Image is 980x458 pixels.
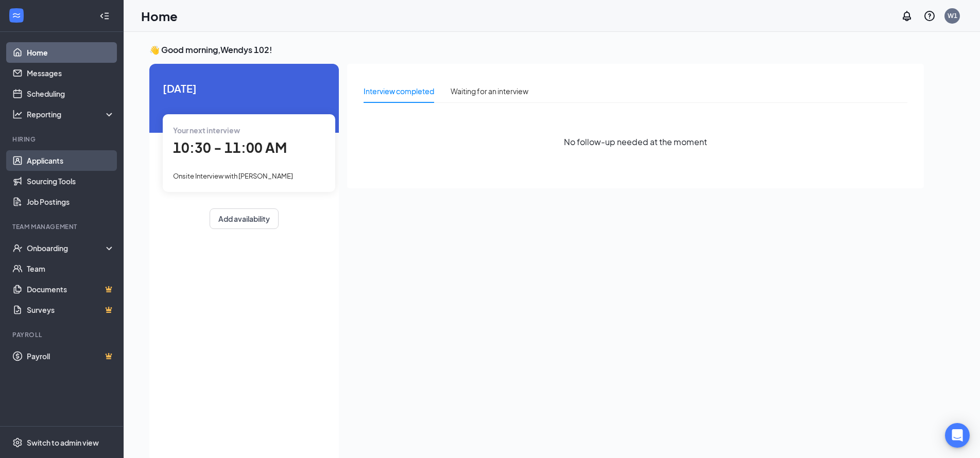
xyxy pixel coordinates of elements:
div: Payroll [12,330,113,339]
span: 10:30 - 11:00 AM [173,139,287,156]
div: Reporting [27,109,115,119]
a: SurveysCrown [27,300,115,320]
h3: 👋 Good morning, Wendys 102 ! [149,44,924,56]
a: Team [27,258,115,279]
div: Interview completed [364,85,434,97]
div: Waiting for an interview [451,85,528,97]
svg: Settings [12,437,23,448]
a: Applicants [27,150,115,171]
a: Sourcing Tools [27,171,115,191]
a: Scheduling [27,83,115,104]
span: No follow-up needed at the moment [564,135,707,148]
svg: QuestionInfo [923,10,936,22]
a: PayrollCrown [27,346,115,366]
svg: UserCheck [12,243,23,253]
svg: Notifications [901,10,913,22]
a: Home [27,42,115,63]
div: Switch to admin view [27,437,99,448]
div: Team Management [12,222,113,231]
span: [DATE] [163,80,325,96]
button: Add availability [210,208,279,229]
div: Open Intercom Messenger [945,423,970,448]
svg: Analysis [12,109,23,119]
a: DocumentsCrown [27,279,115,300]
span: Onsite Interview with [PERSON_NAME] [173,172,293,180]
a: Messages [27,63,115,83]
svg: Collapse [99,11,110,21]
div: W1 [948,11,957,20]
a: Job Postings [27,191,115,212]
div: Hiring [12,135,113,144]
div: Onboarding [27,243,106,253]
span: Your next interview [173,126,240,135]
svg: WorkstreamLogo [11,10,22,21]
h1: Home [141,7,178,25]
